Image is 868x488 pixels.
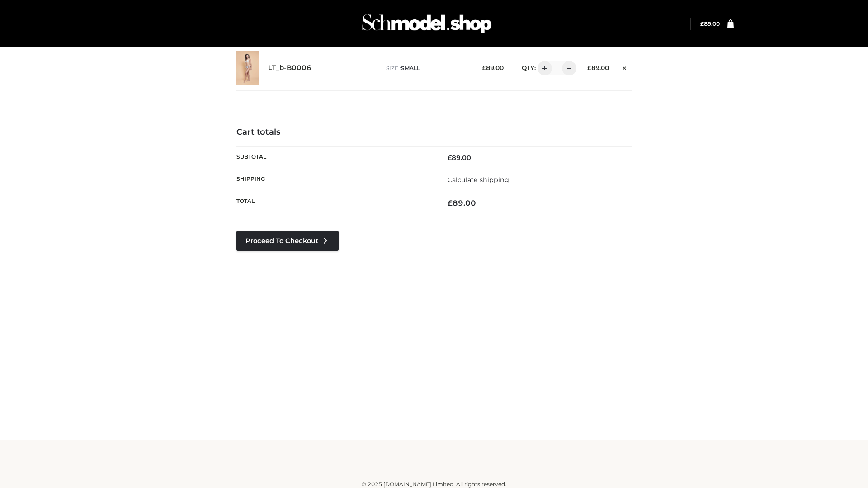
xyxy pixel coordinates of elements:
bdi: 89.00 [448,198,476,207]
span: £ [448,198,453,207]
span: SMALL [401,65,420,71]
bdi: 89.00 [482,64,504,71]
a: Remove this item [618,61,632,73]
a: Calculate shipping [448,176,509,184]
span: £ [482,64,486,71]
bdi: 89.00 [587,64,609,71]
h4: Cart totals [236,127,632,137]
bdi: 89.00 [448,154,471,162]
p: size : [386,64,468,72]
bdi: 89.00 [700,20,720,27]
th: Subtotal [236,146,434,169]
th: Total [236,191,434,215]
a: £89.00 [700,20,720,27]
span: £ [587,64,591,71]
span: £ [700,20,704,27]
img: Schmodel Admin 964 [359,6,495,42]
a: LT_b-B0006 [268,64,311,72]
a: Proceed to Checkout [236,231,339,251]
span: £ [448,154,452,162]
div: QTY: [513,61,573,75]
th: Shipping [236,169,434,191]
